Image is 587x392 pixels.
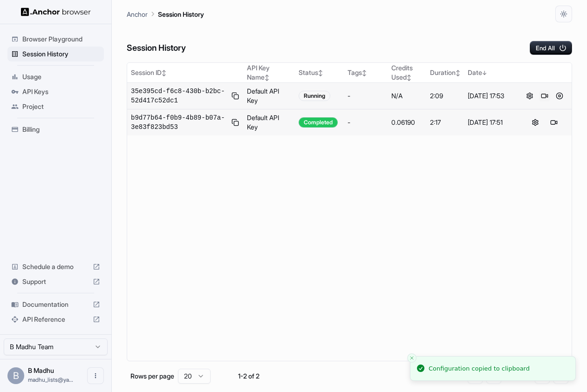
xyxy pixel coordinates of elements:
[530,41,572,55] button: End All
[127,41,186,55] h6: Session History
[7,312,104,327] div: API Reference
[247,63,292,82] div: API Key Name
[7,32,104,47] div: Browser Playground
[22,34,100,44] span: Browser Playground
[468,118,513,127] div: [DATE] 17:51
[430,91,460,101] div: 2:09
[429,364,530,373] div: Configuration copied to clipboard
[22,277,89,286] span: Support
[22,87,100,96] span: API Keys
[28,376,73,383] span: madhu_lists@yahoo.com
[299,117,338,128] div: Completed
[7,259,104,274] div: Schedule a demo
[391,91,423,101] div: N/A
[21,7,91,16] img: Anchor Logo
[162,69,166,76] span: ↕
[299,68,340,77] div: Status
[22,125,100,134] span: Billing
[243,83,295,109] td: Default API Key
[225,372,272,381] div: 1-2 of 2
[7,274,104,289] div: Support
[430,68,460,77] div: Duration
[430,118,460,127] div: 2:17
[22,300,89,309] span: Documentation
[7,69,104,84] div: Usage
[131,113,228,132] span: b9d77b64-f0b9-4b89-b07a-3e83f823bd53
[22,262,89,271] span: Schedule a demo
[127,9,204,19] nav: breadcrumb
[127,9,148,19] p: Anchor
[348,118,383,127] div: -
[7,297,104,312] div: Documentation
[482,69,487,76] span: ↓
[87,367,104,384] button: Open menu
[22,72,100,81] span: Usage
[407,74,411,81] span: ↕
[391,118,423,127] div: 0.06190
[131,87,228,105] span: 35e395cd-f6c8-430b-b2bc-52d417c52dc1
[7,84,104,99] div: API Keys
[265,74,269,81] span: ↕
[299,91,330,101] div: Running
[391,63,423,82] div: Credits Used
[158,9,204,19] p: Session History
[7,122,104,137] div: Billing
[348,68,383,77] div: Tags
[407,353,416,363] button: Close toast
[130,372,174,381] p: Rows per page
[243,109,295,136] td: Default API Key
[468,91,513,101] div: [DATE] 17:53
[468,68,513,77] div: Date
[7,47,104,61] div: Session History
[22,49,100,59] span: Session History
[456,69,460,76] span: ↕
[318,69,323,76] span: ↕
[7,99,104,114] div: Project
[131,68,239,77] div: Session ID
[28,366,54,374] span: B Madhu
[348,91,383,101] div: -
[22,315,89,324] span: API Reference
[7,367,24,384] div: B
[22,102,100,111] span: Project
[362,69,367,76] span: ↕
